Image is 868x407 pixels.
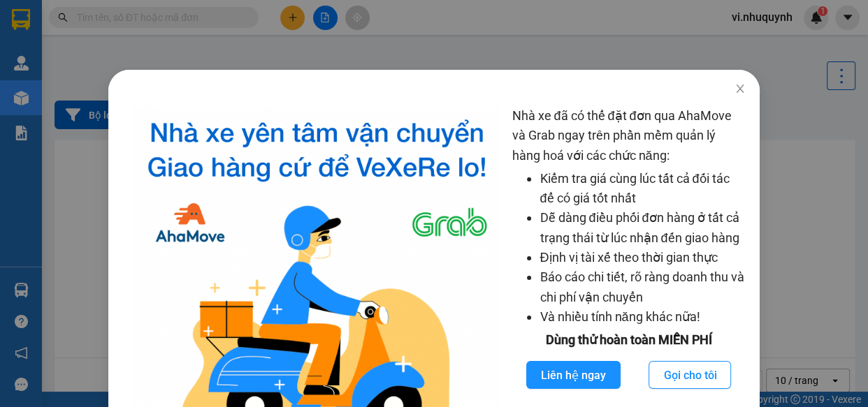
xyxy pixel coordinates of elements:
li: Kiểm tra giá cùng lúc tất cả đối tác để có giá tốt nhất [540,169,745,209]
li: Dễ dàng điều phối đơn hàng ở tất cả trạng thái từ lúc nhận đến giao hàng [540,208,745,248]
span: Gọi cho tôi [663,367,716,384]
button: Close [721,70,760,109]
li: Và nhiều tính năng khác nữa! [540,307,745,327]
li: Định vị tài xế theo thời gian thực [540,248,745,267]
div: Dùng thử hoàn toàn MIỄN PHÍ [512,330,745,350]
span: Liên hệ ngay [541,367,606,384]
button: Liên hệ ngay [526,361,621,389]
li: Báo cáo chi tiết, rõ ràng doanh thu và chi phí vận chuyển [540,267,745,307]
button: Gọi cho tôi [649,361,731,389]
span: close [735,83,746,94]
